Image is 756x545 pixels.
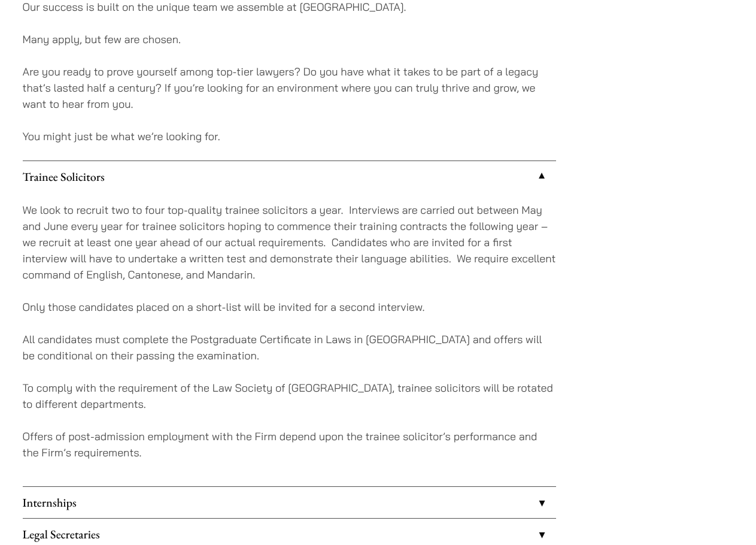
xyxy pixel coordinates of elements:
p: Many apply, but few are chosen. [23,31,556,47]
p: You might just be what we’re looking for. [23,128,556,144]
a: Trainee Solicitors [23,161,556,192]
p: Are you ready to prove yourself among top-tier lawyers? Do you have what it takes to be part of a... [23,63,556,112]
a: Internships [23,487,556,518]
p: Only those candidates placed on a short-list will be invited for a second interview. [23,299,556,315]
p: All candidates must complete the Postgraduate Certificate in Laws in [GEOGRAPHIC_DATA] and offers... [23,331,556,364]
p: Offers of post-admission employment with the Firm depend upon the trainee solicitor’s performance... [23,428,556,461]
p: We look to recruit two to four top-quality trainee solicitors a year. Interviews are carried out ... [23,202,556,283]
div: Trainee Solicitors [23,192,556,486]
p: To comply with the requirement of the Law Society of [GEOGRAPHIC_DATA], trainee solicitors will b... [23,380,556,412]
